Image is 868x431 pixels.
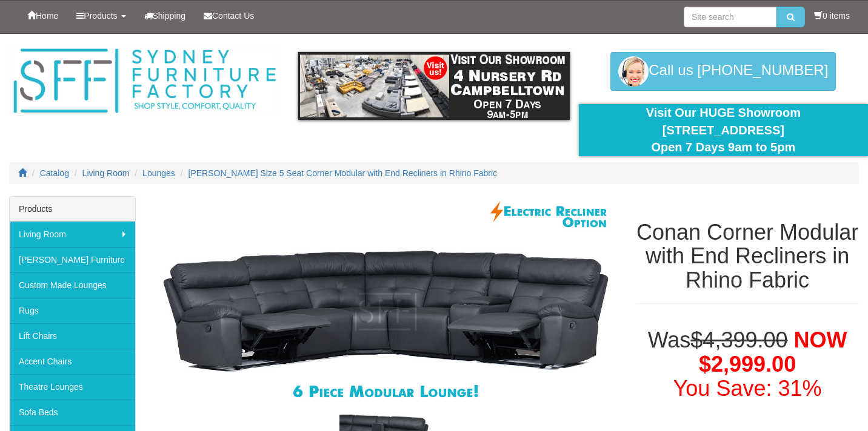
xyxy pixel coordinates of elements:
a: Shipping [135,1,195,31]
font: You Save: 31% [673,376,822,401]
a: Sofa Beds [10,400,135,425]
a: Living Room [82,168,130,178]
span: Products [84,11,117,21]
a: Lounges [142,168,175,178]
a: Products [67,1,135,31]
a: Theatre Lounges [10,374,135,400]
del: $4,399.00 [690,327,787,352]
span: Shipping [153,11,186,21]
h1: Was [636,328,859,400]
a: Contact Us [195,1,263,31]
img: Sydney Furniture Factory [9,46,280,116]
img: showroom.gif [298,52,569,120]
a: [PERSON_NAME] Size 5 Seat Corner Modular with End Recliners in Rhino Fabric [189,168,498,178]
span: NOW $2,999.00 [699,327,847,377]
a: Lift Chairs [10,323,135,349]
a: Accent Chairs [10,349,135,374]
a: [PERSON_NAME] Furniture [10,247,135,272]
li: 0 items [814,10,850,22]
a: Custom Made Lounges [10,272,135,298]
a: Catalog [40,168,69,178]
div: Products [10,197,135,222]
a: Living Room [10,222,135,247]
div: Visit Our HUGE Showroom [STREET_ADDRESS] Open 7 Days 9am to 5pm [588,104,859,156]
a: Rugs [10,298,135,323]
span: Contact Us [212,11,254,21]
span: Home [36,11,58,21]
h1: Conan Corner Modular with End Recliners in Rhino Fabric [636,220,859,292]
a: Home [18,1,67,31]
input: Site search [684,7,776,27]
